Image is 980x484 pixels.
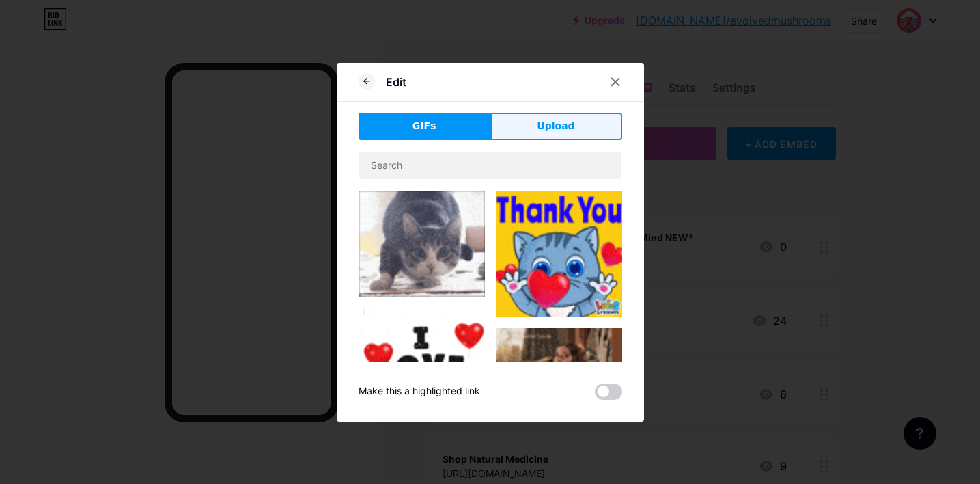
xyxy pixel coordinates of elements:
span: GIFs [412,119,436,133]
div: Make this a highlighted link [359,384,480,400]
img: Gihpy [359,191,485,297]
button: Upload [490,113,622,140]
img: Gihpy [496,328,622,455]
input: Search [359,152,621,179]
div: Edit [386,74,406,90]
img: Gihpy [359,308,485,434]
span: Upload [537,119,574,133]
img: Gihpy [496,191,622,317]
button: GIFs [359,113,490,140]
